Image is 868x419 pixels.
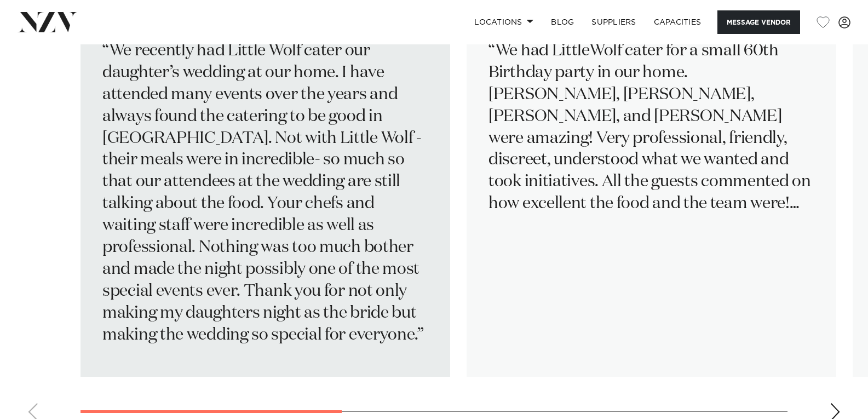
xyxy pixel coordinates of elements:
[102,41,428,346] p: We recently had Little Wolf cater our daughter’s wedding at our home. I have attended many events...
[583,10,645,34] a: SUPPLIERS
[18,12,77,32] img: nzv-logo.png
[717,10,800,34] button: Message Vendor
[465,10,542,34] a: Locations
[488,41,814,215] p: We had LittleWolf cater for a small 60th Birthday party in our home. [PERSON_NAME], [PERSON_NAME]...
[542,10,583,34] a: BLOG
[645,10,710,34] a: Capacities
